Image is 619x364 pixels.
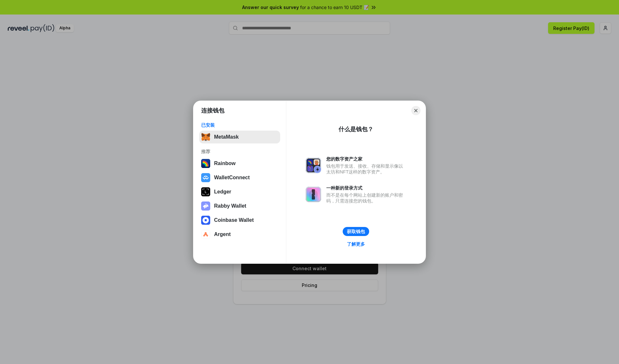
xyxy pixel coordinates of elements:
[201,173,210,182] img: svg+xml,%3Csvg%20width%3D%2228%22%20height%3D%2228%22%20viewBox%3D%220%200%2028%2028%22%20fill%3D...
[199,214,280,227] button: Coinbase Wallet
[199,185,280,198] button: Ledger
[306,187,321,202] img: svg+xml,%3Csvg%20xmlns%3D%22http%3A%2F%2Fwww.w3.org%2F2000%2Fsvg%22%20fill%3D%22none%22%20viewBox...
[339,125,373,133] div: 什么是钱包？
[201,202,210,211] img: svg+xml,%3Csvg%20xmlns%3D%22http%3A%2F%2Fwww.w3.org%2F2000%2Fsvg%22%20fill%3D%22none%22%20viewBox...
[201,122,278,128] div: 已安装
[199,171,280,184] button: WalletConnect
[306,158,321,173] img: svg+xml,%3Csvg%20xmlns%3D%22http%3A%2F%2Fwww.w3.org%2F2000%2Fsvg%22%20fill%3D%22none%22%20viewBox...
[199,157,280,170] button: Rainbow
[199,228,280,241] button: Argent
[201,159,210,168] img: svg+xml,%3Csvg%20width%3D%22120%22%20height%3D%22120%22%20viewBox%3D%220%200%20120%20120%22%20fil...
[326,185,406,191] div: 一种新的登录方式
[214,203,246,209] div: Rabby Wallet
[199,200,280,212] button: Rabby Wallet
[214,189,231,195] div: Ledger
[326,156,406,162] div: 您的数字资产之家
[214,217,254,223] div: Coinbase Wallet
[326,163,406,175] div: 钱包用于发送、接收、存储和显示像以太坊和NFT这样的数字资产。
[199,131,280,143] button: MetaMask
[326,192,406,204] div: 而不是在每个网站上创建新的账户和密码，只需连接您的钱包。
[347,229,365,234] div: 获取钱包
[201,187,210,196] img: svg+xml,%3Csvg%20xmlns%3D%22http%3A%2F%2Fwww.w3.org%2F2000%2Fsvg%22%20width%3D%2228%22%20height%3...
[411,106,420,115] button: Close
[201,230,210,239] img: svg+xml,%3Csvg%20width%3D%2228%22%20height%3D%2228%22%20viewBox%3D%220%200%2028%2028%22%20fill%3D...
[343,240,369,248] a: 了解更多
[201,149,278,154] div: 推荐
[214,161,236,166] div: Rainbow
[214,134,239,140] div: MetaMask
[214,175,250,181] div: WalletConnect
[201,133,210,142] img: svg+xml,%3Csvg%20fill%3D%22none%22%20height%3D%2233%22%20viewBox%3D%220%200%2035%2033%22%20width%...
[201,107,224,114] h1: 连接钱包
[201,216,210,225] img: svg+xml,%3Csvg%20width%3D%2228%22%20height%3D%2228%22%20viewBox%3D%220%200%2028%2028%22%20fill%3D...
[343,227,369,236] button: 获取钱包
[214,231,231,237] div: Argent
[347,241,365,247] div: 了解更多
